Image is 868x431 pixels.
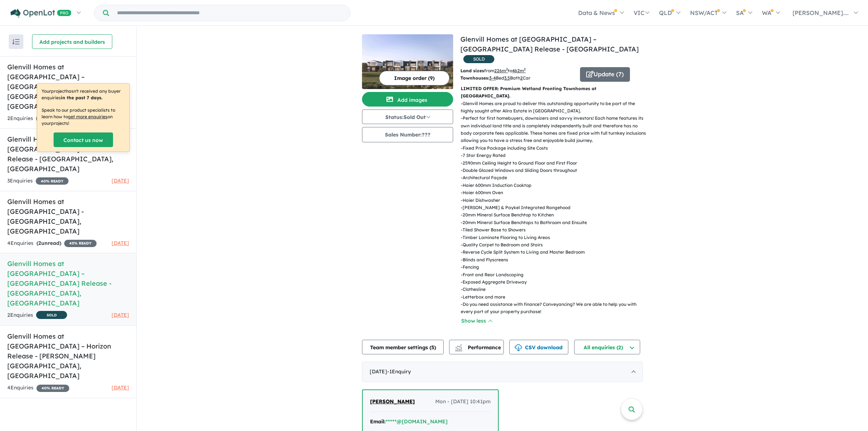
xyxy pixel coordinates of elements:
[461,100,649,115] p: - Glenvill Homes are proud to deliver this outstanding opportunity to be part of the highly sough...
[42,107,125,127] p: Speak to our product specialists to learn how to on your projects !
[461,182,649,189] p: - Haier 600mm Induction Cooktop
[36,385,69,392] span: 40 % READY
[461,293,649,301] p: - Letterbox and more
[362,362,643,382] div: [DATE]
[7,134,129,174] h5: Glenvill Homes at [PERSON_NAME][GEOGRAPHIC_DATA] – Liora Release - [GEOGRAPHIC_DATA] , [GEOGRAPHI...
[362,34,453,89] img: Glenvill Homes at Alira Estate – Bellvue Release - Berwick
[11,9,71,18] img: Openlot PRO Logo White
[494,68,508,73] u: 226 m
[36,177,69,185] span: 40 % READY
[38,240,41,246] span: 2
[7,62,129,111] h5: Glenvill Homes at [GEOGRAPHIC_DATA] – [GEOGRAPHIC_DATA] Release - [GEOGRAPHIC_DATA] , [GEOGRAPHIC...
[461,152,649,159] p: - 7 Star Energy Rated
[449,340,504,354] button: Performance
[512,68,526,73] u: 462 m
[461,226,649,234] p: - Tiled Shower Base to Showers
[461,197,649,204] p: - Haier Dishwasher
[112,177,129,184] span: [DATE]
[461,115,649,145] p: - Perfect for first homebuyers, downsizers and savvy investors! Each home features its own indivi...
[461,249,649,256] p: - Reverse Cycle Split System to Living and Master Bedroom
[455,347,462,351] img: bar-chart.svg
[461,263,649,271] p: - Fencing
[515,344,522,351] img: download icon
[7,239,97,248] div: 4 Enquir ies
[489,75,496,81] u: 3-4
[460,74,575,82] p: Bed Bath Car
[112,240,129,246] span: [DATE]
[509,340,568,354] button: CSV download
[362,340,444,354] button: Team member settings (5)
[61,95,102,100] b: in the past 7 days.
[7,114,68,123] div: 2 Enquir ies
[362,109,453,124] button: Status:Sold Out
[32,34,112,49] button: Add projects and builders
[524,67,526,71] sup: 2
[461,189,649,196] p: - Haier 600mm Oven
[461,219,649,226] p: - 20mm Mineral Surface Benchtops to Bathroom and Ensuite
[112,384,129,391] span: [DATE]
[112,312,129,318] span: [DATE]
[370,418,386,425] strong: Email:
[36,240,61,246] strong: ( unread)
[461,159,649,167] p: - 2590mm Ceiling Height to Ground Floor and First Floor
[36,115,68,122] span: 35 % READY
[36,311,67,319] span: SOLD
[580,67,630,82] button: Update (7)
[793,9,849,16] span: [PERSON_NAME]....
[574,340,640,354] button: All enquiries (2)
[460,35,639,53] a: Glenvill Homes at [GEOGRAPHIC_DATA] – [GEOGRAPHIC_DATA] Release - [GEOGRAPHIC_DATA]
[463,55,494,63] span: SOLD
[379,71,449,85] button: Image order (9)
[461,174,649,181] p: - Architectural Façade
[64,240,97,247] span: 45 % READY
[460,68,484,73] b: Land sizes
[461,271,649,278] p: - Front and Rear Landscaping
[461,286,649,293] p: - Clothesline
[370,398,415,405] span: [PERSON_NAME]
[42,88,125,101] p: Your project hasn't received any buyer enquiries
[7,384,69,392] div: 4 Enquir ies
[7,177,69,185] div: 3 Enquir ies
[7,311,67,320] div: 2 Enquir ies
[431,344,434,351] span: 5
[508,68,526,73] span: to
[461,211,649,219] p: - 20mm Mineral Surface Benchtop to Kitchen
[461,317,492,325] button: Show less
[461,278,649,286] p: - Exposed Aggregate Driveway
[370,397,415,406] a: [PERSON_NAME]
[456,344,501,351] span: Performance
[506,67,508,71] sup: 2
[362,127,453,142] button: Sales Number:???
[461,167,649,174] p: - Double Glazed Windows and Sliding Doors throughout
[455,344,462,348] img: line-chart.svg
[387,368,411,375] span: - 1 Enquir y
[460,67,575,74] p: from
[460,75,489,81] b: Townhouses:
[7,259,129,308] h5: Glenvill Homes at [GEOGRAPHIC_DATA] – [GEOGRAPHIC_DATA] Release - [GEOGRAPHIC_DATA] , [GEOGRAPHIC...
[461,301,649,316] p: - Do you need assistance with finance? Conveyancing? We are able to help you with every part of y...
[461,204,649,211] p: - [PERSON_NAME] & Paykel Integrated Rangehood
[54,132,113,147] a: Contact us now
[461,256,649,263] p: - Blinds and Flyscreens
[7,197,129,236] h5: Glenvill Homes at [GEOGRAPHIC_DATA] - [GEOGRAPHIC_DATA] , [GEOGRAPHIC_DATA]
[520,75,523,81] u: 2
[7,331,129,381] h5: Glenvill Homes at [GEOGRAPHIC_DATA] – Horizon Release - [PERSON_NAME][GEOGRAPHIC_DATA] , [GEOGRAP...
[504,75,510,81] u: 3.5
[110,5,349,21] input: Try estate name, suburb, builder or developer
[435,397,491,406] span: Mon - [DATE] 10:41pm
[68,114,108,119] u: get more enquiries
[12,39,20,45] img: sort.svg
[461,234,649,241] p: - Timber Laminate Flooring to Living Areas
[461,85,643,100] p: LIMITED OFFER: Premium Wetland Fronting Townhomes at [GEOGRAPHIC_DATA].
[362,92,453,107] button: Add images
[461,145,649,152] p: - Fixed Price Package including Site Costs
[461,241,649,249] p: - Quality Carpet to Bedroom and Stairs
